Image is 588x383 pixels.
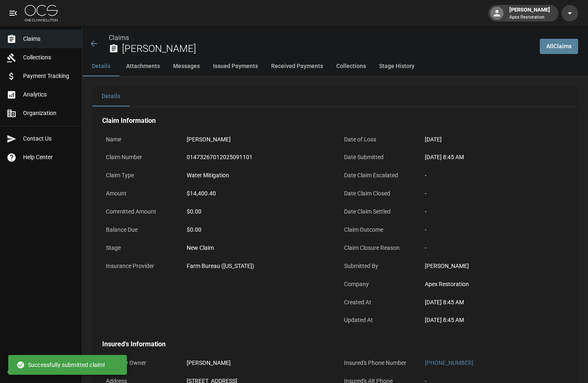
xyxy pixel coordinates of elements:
[92,87,578,106] div: details tabs
[102,117,568,125] h4: Claim Information
[540,39,578,54] a: AllClaims
[23,53,75,62] span: Collections
[23,35,75,43] span: Claims
[425,280,565,289] div: Apex Restoration
[425,153,565,162] div: [DATE] 8:45 AM
[109,33,533,43] nav: breadcrumb
[425,207,565,216] div: -
[340,204,415,220] p: Date Claim Settled
[166,56,206,76] button: Messages
[7,368,75,376] div: © 2025 One Claim Solution
[16,357,105,372] div: Successfully submitted claim!
[23,134,75,143] span: Contact Us
[187,135,231,144] div: [PERSON_NAME]
[330,56,372,76] button: Collections
[109,34,129,42] a: Claims
[102,167,176,183] p: Claim Type
[5,5,21,21] button: open drawer
[102,132,176,148] p: Name
[425,226,565,234] div: -
[102,149,176,165] p: Claim Number
[425,135,442,144] div: [DATE]
[340,149,415,165] p: Date Submitted
[340,276,415,292] p: Company
[425,171,565,180] div: -
[206,56,265,76] button: Issued Payments
[340,186,415,202] p: Date Claim Closed
[102,240,176,256] p: Stage
[25,5,58,21] img: ocs-logo-white-transparent.png
[82,56,119,76] button: Details
[23,72,75,80] span: Payment Tracking
[425,316,565,324] div: [DATE] 8:45 AM
[187,153,253,162] div: 01473267012025091101
[340,167,415,183] p: Date Claim Escalated
[372,56,421,76] button: Stage History
[340,258,415,274] p: Submitted By
[102,258,176,274] p: Insurance Provider
[23,153,75,162] span: Help Center
[340,222,415,238] p: Claim Outcome
[92,87,129,106] button: Details
[187,359,231,367] div: [PERSON_NAME]
[102,204,176,220] p: Committed Amount
[187,226,327,234] div: $0.00
[340,312,415,328] p: Updated At
[506,6,553,21] div: [PERSON_NAME]
[187,171,229,180] div: Water Mitigation
[187,189,216,198] div: $14,400.40
[23,90,75,99] span: Analytics
[340,294,415,310] p: Created At
[187,207,327,216] div: $0.00
[425,244,565,252] div: -
[340,240,415,256] p: Claim Closure Reason
[102,340,568,348] h4: Insured's Information
[340,132,415,148] p: Date of Loss
[119,56,166,76] button: Attachments
[82,56,588,76] div: anchor tabs
[187,244,327,252] div: New Claim
[102,222,176,238] p: Balance Due
[425,298,565,307] div: [DATE] 8:45 AM
[187,262,254,270] div: Farm Bureau ([US_STATE])
[425,360,473,366] a: [PHONE_NUMBER]
[102,355,176,371] p: Property Owner
[425,189,565,198] div: -
[509,14,550,21] p: Apex Restoration
[122,43,533,55] h2: [PERSON_NAME]
[340,355,415,371] p: Insured's Phone Number
[102,186,176,202] p: Amount
[23,109,75,117] span: Organization
[425,262,565,270] div: [PERSON_NAME]
[265,56,330,76] button: Received Payments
